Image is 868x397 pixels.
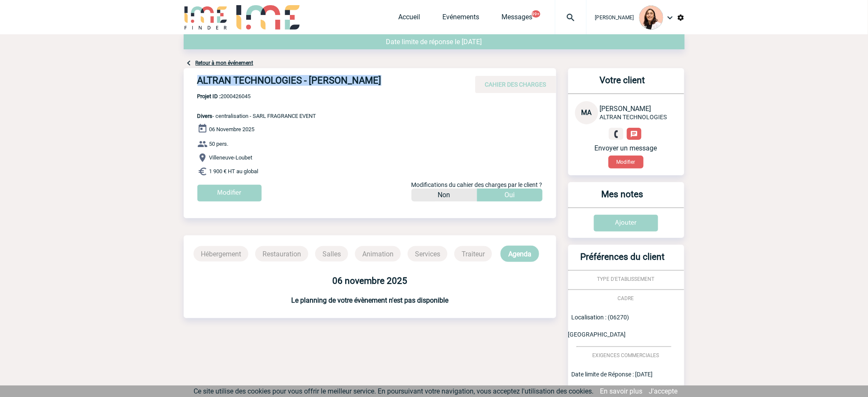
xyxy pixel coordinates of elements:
p: Traiteur [454,246,492,262]
span: MA [582,108,592,117]
span: CADRE [618,295,634,301]
a: Accueil [399,13,421,25]
a: J'accepte [649,387,678,395]
span: EXIGENCES COMMERCIALES [593,352,659,358]
span: [PERSON_NAME] [595,15,634,21]
span: 1 900 € HT au global [209,168,259,175]
span: 2000426045 [197,93,316,99]
button: 99+ [532,10,540,18]
p: Animation [355,246,401,262]
h4: ALTRAN TECHNOLOGIES - [PERSON_NAME] [197,75,454,90]
input: Modifier [197,185,262,202]
span: Divers [197,113,213,119]
span: ALTRAN TECHNOLOGIES [600,114,667,120]
p: Oui [504,189,515,202]
input: Ajouter [594,215,658,232]
p: Envoyer un message [575,144,677,152]
a: Messages [502,13,533,25]
h3: Mes notes [572,189,674,208]
h3: Le planning de votre évènement n'est pas disponible [184,296,556,304]
span: CAHIER DES CHARGES [485,81,546,88]
p: Services [408,246,447,262]
img: fixe.png [612,130,620,138]
b: Projet ID : [197,93,221,99]
img: IME-Finder [184,5,228,30]
span: Date limite de réponse le [DATE] [386,38,482,46]
p: Non [438,189,450,202]
p: Hébergement [194,246,248,262]
p: Restauration [255,246,308,262]
span: [PERSON_NAME] [600,105,651,113]
a: Retour à mon événement [196,60,254,66]
img: 129834-0.png [639,6,663,30]
span: Date limite de Réponse : [DATE] [572,371,653,378]
span: Villeneuve-Loubet [209,155,253,161]
h3: Votre client [572,75,674,93]
span: 50 pers. [209,141,229,147]
span: TYPE D'ETABLISSEMENT [597,276,655,282]
span: - centralisation - SARL FRAGRANCE EVENT [197,113,316,119]
a: Evénements [443,13,480,25]
b: 06 novembre 2025 [332,276,407,286]
img: chat-24-px-w.png [630,130,638,138]
p: Salles [315,246,348,262]
button: Modifier [608,156,644,168]
h3: Préférences du client [572,252,674,270]
span: Localisation : (06270) [GEOGRAPHIC_DATA] [568,314,629,338]
a: En savoir plus [600,387,643,395]
span: Ce site utilise des cookies pour vous offrir le meilleur service. En poursuivant votre navigation... [194,387,594,395]
span: Modifications du cahier des charges par le client ? [412,181,543,188]
span: 06 Novembre 2025 [209,126,255,132]
p: Agenda [501,246,539,262]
